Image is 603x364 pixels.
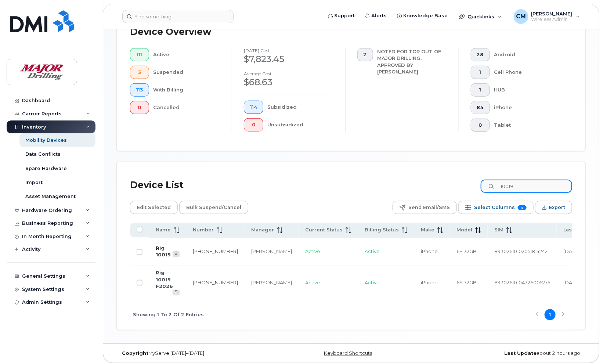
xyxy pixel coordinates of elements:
[156,245,171,258] a: Rig 10019
[365,227,399,233] span: Billing Status
[365,248,380,254] span: Active
[193,280,238,285] a: [PHONE_NUMBER]
[130,48,149,61] button: 111
[305,248,320,254] span: Active
[122,350,148,356] strong: Copyright
[518,205,527,210] span: 13
[421,280,438,285] span: iPhone
[360,8,392,23] a: Alerts
[549,202,565,213] span: Export
[467,14,494,19] span: Quicklinks
[378,48,447,75] div: NOTED FOR TOR OUT OF MAJOR DRILLING, APPROVED BY [PERSON_NAME]
[244,101,263,114] button: 114
[136,69,143,75] span: 3
[173,290,180,295] a: View Last Bill
[429,350,586,356] div: about 2 hours ago
[535,201,572,214] button: Export
[471,83,490,97] button: 1
[130,22,211,42] div: Device Overview
[130,83,149,97] button: 113
[364,52,367,58] span: 2
[494,48,561,61] div: Android
[454,9,507,24] div: Quicklinks
[494,248,548,254] span: 89302610102051814242
[371,12,387,19] span: Alerts
[494,280,550,285] span: 89302610104326005275
[563,248,579,254] span: [DATE]
[173,251,180,257] a: View Last Bill
[324,350,372,356] a: Keyboard Shortcuts
[509,9,585,24] div: Craig Mcfadyen
[251,248,292,255] div: [PERSON_NAME]
[504,350,537,356] strong: Last Update
[477,87,484,93] span: 1
[421,248,438,254] span: iPhone
[193,227,214,233] span: Number
[130,201,178,214] button: Edit Selected
[136,105,143,111] span: 0
[357,48,373,61] button: 2
[403,12,448,19] span: Knowledge Base
[494,83,561,97] div: HUB
[531,11,573,17] span: [PERSON_NAME]
[471,66,490,79] button: 1
[471,119,490,132] button: 0
[268,118,334,131] div: Unsubsidized
[477,52,484,58] span: 28
[154,48,220,61] div: Active
[393,201,457,214] button: Send Email/SMS
[477,122,484,128] span: 0
[244,76,333,89] div: $68.63
[244,71,333,76] h4: Average cost
[456,280,477,285] span: 6S 32GB
[154,66,220,79] div: Suspended
[244,118,263,131] button: 0
[408,202,450,213] span: Send Email/SMS
[494,119,561,132] div: Tablet
[458,201,534,214] button: Select Columns 13
[471,101,490,114] button: 84
[116,350,273,356] div: MyServe [DATE]–[DATE]
[244,53,333,65] div: $7,823.45
[156,227,171,233] span: Name
[244,48,333,53] h4: [DATE] cost
[122,10,234,23] input: Find something...
[531,17,573,22] span: Wireless Admin
[494,66,561,79] div: Cell Phone
[130,176,184,195] div: Device List
[545,309,556,320] button: Page 1
[154,83,220,97] div: With Billing
[154,101,220,114] div: Cancelled
[156,270,173,289] a: Rig 10019 F2026
[130,66,149,79] button: 3
[250,104,257,110] span: 114
[481,180,572,193] input: Search Device List ...
[193,248,238,254] a: [PHONE_NUMBER]
[494,101,561,114] div: iPhone
[365,280,380,285] span: Active
[250,122,257,128] span: 0
[563,280,579,285] span: [DATE]
[137,202,171,213] span: Edit Selected
[471,48,490,61] button: 28
[392,8,453,23] a: Knowledge Base
[474,202,515,213] span: Select Columns
[305,280,320,285] span: Active
[251,227,274,233] span: Manager
[136,87,143,93] span: 113
[516,12,526,21] span: CM
[305,227,343,233] span: Current Status
[494,227,503,233] span: SIM
[421,227,434,233] span: Make
[136,52,143,58] span: 111
[251,279,292,286] div: [PERSON_NAME]
[456,227,472,233] span: Model
[456,248,477,254] span: 6S 32GB
[323,8,360,23] a: Support
[179,201,248,214] button: Bulk Suspend/Cancel
[477,105,484,111] span: 84
[130,101,149,114] button: 0
[186,202,241,213] span: Bulk Suspend/Cancel
[477,69,484,75] span: 1
[133,309,204,320] span: Showing 1 To 2 Of 2 Entries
